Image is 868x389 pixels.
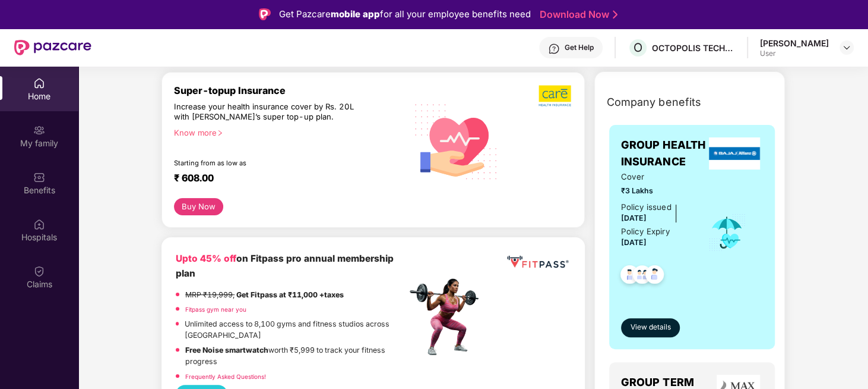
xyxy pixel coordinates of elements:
[621,225,670,238] div: Policy Expiry
[185,318,406,341] p: Unlimited access to 8,100 gyms and fitness studios across [GEOGRAPHIC_DATA]
[540,8,614,21] a: Download Now
[279,7,531,21] div: Get Pazcare for all your employee benefits need
[174,198,223,216] button: Buy Now
[217,130,223,136] span: right
[538,84,572,107] img: b5dec4f62d2307b9de63beb79f102df3.png
[505,252,571,272] img: fppp.png
[174,84,406,96] div: Super-topup Insurance
[185,290,235,299] del: MRP ₹19,999,
[842,43,851,52] img: svg+xml;base64,PHN2ZyBpZD0iRHJvcGRvd24tMzJ4MzIiIHhtbG5zPSJodHRwOi8vd3d3LnczLm9yZy8yMDAwL3N2ZyIgd2...
[185,344,406,368] p: worth ₹5,999 to track your fitness progress
[621,137,706,171] span: GROUP HEALTH INSURANCE
[633,40,642,55] span: O
[176,253,394,278] b: on Fitpass pro annual membership plan
[331,8,380,20] strong: mobile app
[185,346,268,355] strong: Free Noise smartwatch
[33,265,45,277] img: svg+xml;base64,PHN2ZyBpZD0iQ2xhaW0iIHhtbG5zPSJodHRwOi8vd3d3LnczLm9yZy8yMDAwL3N2ZyIgd2lkdGg9IjIwIi...
[407,90,506,192] img: svg+xml;base64,PHN2ZyB4bWxucz0iaHR0cDovL3d3dy53My5vcmcvMjAwMC9zdmciIHhtbG5zOnhsaW5rPSJodHRwOi8vd3...
[708,213,746,252] img: icon
[33,77,45,89] img: svg+xml;base64,PHN2ZyBpZD0iSG9tZSIgeG1sbnM9Imh0dHA6Ly93d3cudzMub3JnLzIwMDAvc3ZnIiB3aWR0aD0iMjAiIG...
[760,49,829,58] div: User
[174,102,355,123] div: Increase your health insurance cover by Rs. 20L with [PERSON_NAME]’s super top-up plan.
[621,318,679,337] button: View details
[33,124,45,136] img: svg+xml;base64,PHN2ZyB3aWR0aD0iMjAiIGhlaWdodD0iMjAiIHZpZXdCb3g9IjAgMCAyMCAyMCIgZmlsbD0ibm9uZSIgeG...
[406,275,489,359] img: fpp.png
[615,262,644,291] img: svg+xml;base64,PHN2ZyB4bWxucz0iaHR0cDovL3d3dy53My5vcmcvMjAwMC9zdmciIHdpZHRoPSI0OC45NDMiIGhlaWdodD...
[621,214,647,222] span: [DATE]
[236,290,344,299] strong: Get Fitpass at ₹11,000 +taxes
[628,262,657,291] img: svg+xml;base64,PHN2ZyB4bWxucz0iaHR0cDovL3d3dy53My5vcmcvMjAwMC9zdmciIHdpZHRoPSI0OC45MTUiIGhlaWdodD...
[652,42,735,54] div: OCTOPOLIS TECHNOLOGIES PRIVATE LIMITED
[709,137,760,170] img: insurerLogo
[630,322,670,333] span: View details
[185,373,266,380] a: Frequently Asked Questions!
[621,201,671,214] div: Policy issued
[621,185,692,196] span: ₹3 Lakhs
[33,218,45,230] img: svg+xml;base64,PHN2ZyBpZD0iSG9zcGl0YWxzIiB4bWxucz0iaHR0cDovL3d3dy53My5vcmcvMjAwMC9zdmciIHdpZHRoPS...
[565,43,594,52] div: Get Help
[259,8,271,20] img: Logo
[185,306,246,313] a: Fitpass gym near you
[548,43,560,55] img: svg+xml;base64,PHN2ZyBpZD0iSGVscC0zMngzMiIgeG1sbnM9Imh0dHA6Ly93d3cudzMub3JnLzIwMDAvc3ZnIiB3aWR0aD...
[760,37,829,49] div: [PERSON_NAME]
[607,94,701,111] span: Company benefits
[621,171,692,183] span: Cover
[14,40,91,55] img: New Pazcare Logo
[33,171,45,183] img: svg+xml;base64,PHN2ZyBpZD0iQmVuZWZpdHMiIHhtbG5zPSJodHRwOi8vd3d3LnczLm9yZy8yMDAwL3N2ZyIgd2lkdGg9Ij...
[176,253,236,264] b: Upto 45% off
[174,172,394,186] div: ₹ 608.00
[174,128,399,136] div: Know more
[174,159,356,167] div: Starting from as low as
[640,262,669,291] img: svg+xml;base64,PHN2ZyB4bWxucz0iaHR0cDovL3d3dy53My5vcmcvMjAwMC9zdmciIHdpZHRoPSI0OC45NDMiIGhlaWdodD...
[613,8,617,21] img: Stroke
[621,238,647,247] span: [DATE]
